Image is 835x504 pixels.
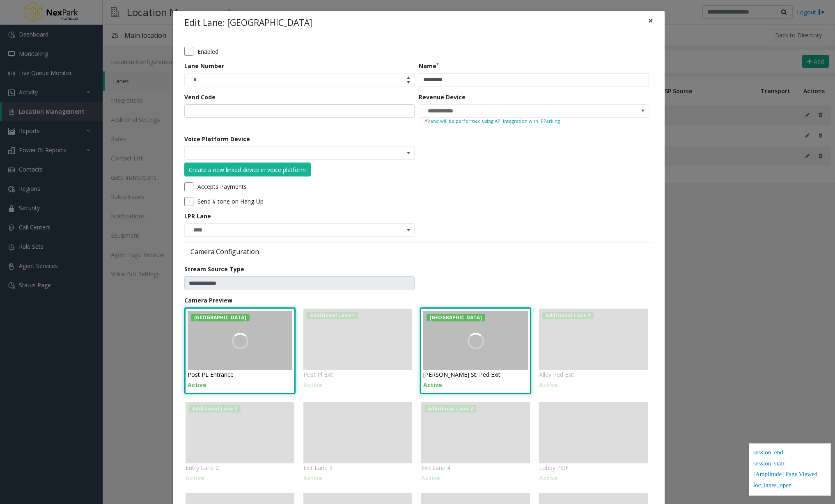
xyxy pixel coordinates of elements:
[303,370,412,379] p: Post Pl Exit
[197,182,247,191] label: Accepts Payments
[403,73,414,80] span: Increase value
[303,463,412,472] p: Exit Lane 3
[184,247,417,256] label: Camera Configuration
[421,474,530,482] p: Active
[197,197,264,206] label: Send # tone on Hang-Up
[188,370,292,379] p: Post PL Entrance
[186,463,294,472] p: Entry Lane 2
[303,309,412,370] img: camera-preview-placeholder.jpg
[189,165,306,174] div: Create a new linked device in voice platform
[191,314,250,321] span: [GEOGRAPHIC_DATA]
[648,15,653,26] span: ×
[539,474,648,482] p: Active
[539,402,648,463] img: camera-preview-placeholder.jpg
[421,463,530,472] p: Exit Lane 4
[184,212,211,220] label: LPR Lane
[184,93,216,101] label: Vend Code
[424,405,476,412] span: Additional Lane 2
[419,93,466,101] label: Revenue Device
[539,309,648,370] img: camera-preview-placeholder.jpg
[421,402,530,463] img: camera-preview-placeholder.jpg
[423,311,528,370] img: camera-preview-placeholder.jpg
[188,311,292,370] img: camera-preview-placeholder.jpg
[642,11,659,31] button: Close
[188,380,292,389] p: Active
[303,474,412,482] p: Active
[303,380,412,389] p: Active
[186,402,294,463] img: camera-preview-placeholder.jpg
[753,448,826,459] div: session_end
[184,163,311,176] button: Create a new linked device in voice platform
[539,370,648,379] p: Alley Ped Exit
[197,47,218,56] label: Enabled
[423,380,528,389] p: Active
[184,265,244,273] label: Stream Source Type
[539,463,648,472] p: Lobby POF
[184,135,250,143] label: Voice Platform Device
[753,459,826,470] div: session_start
[184,16,312,30] h4: Edit Lane: [GEOGRAPHIC_DATA]
[542,312,594,319] span: Additional Lane 1
[753,481,826,492] div: loc_lanes_open
[423,370,528,379] p: [PERSON_NAME] St. Ped Exit
[427,314,485,321] span: [GEOGRAPHIC_DATA]
[425,118,643,125] small: Vend will be performed using API integration with IPParking
[419,62,439,70] label: Name
[753,470,826,481] div: [Amplitude] Page Viewed
[184,296,232,305] label: Camera Preview
[539,380,648,389] p: Active
[186,474,294,482] p: Active
[185,147,368,160] input: NO DATA FOUND
[307,312,358,319] span: Additional Lane 1
[184,62,224,70] label: Lane Number
[403,80,414,87] span: Decrease value
[303,402,412,463] img: camera-preview-placeholder.jpg
[189,405,241,412] span: Additional Lane 2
